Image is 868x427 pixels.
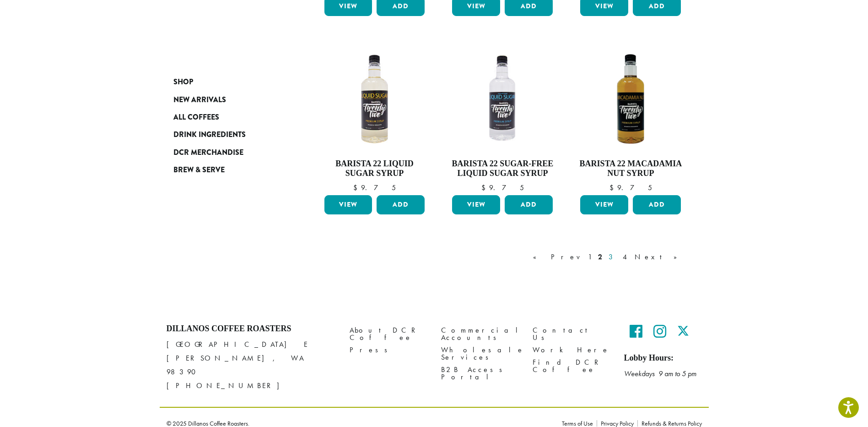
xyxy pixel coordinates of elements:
a: Wholesale Services [441,344,519,363]
h5: Lobby Hours: [624,353,702,363]
a: Brew & Serve [173,161,283,179]
img: MacadamiaNut-01-300x300.png [578,46,683,152]
a: DCR Merchandise [173,144,283,161]
a: 1 [586,252,593,263]
p: © 2025 Dillanos Coffee Roasters. [167,420,548,427]
span: Shop [173,77,193,88]
a: Refunds & Returns Policy [637,420,702,427]
a: Terms of Use [562,420,597,427]
a: All Coffees [173,109,283,126]
img: LIQUID-SUGAR-300x300.png [322,46,427,152]
a: « Prev [531,252,583,263]
a: B2B Access Portal [441,363,519,383]
h4: Barista 22 Sugar-Free Liquid Sugar Syrup [450,159,555,179]
h4: Dillanos Coffee Roasters [167,324,336,334]
a: New Arrivals [173,91,283,108]
a: View [452,195,500,214]
span: $ [481,183,489,192]
a: Barista 22 Liquid Sugar Syrup $9.75 [322,46,427,192]
p: [GEOGRAPHIC_DATA] E [PERSON_NAME], WA 98390 [PHONE_NUMBER] [167,338,336,393]
span: $ [353,183,361,192]
h4: Barista 22 Liquid Sugar Syrup [322,159,427,179]
span: New Arrivals [173,94,226,106]
bdi: 9.75 [609,183,652,192]
a: Privacy Policy [597,420,637,427]
a: Next » [633,252,685,263]
bdi: 9.75 [353,183,396,192]
a: Barista 22 Macadamia Nut Syrup $9.75 [578,46,683,192]
bdi: 9.75 [481,183,524,192]
button: Add [377,195,425,214]
a: Press [350,344,427,356]
a: 4 [621,252,630,263]
span: All Coffees [173,112,219,123]
em: Weekdays 9 am to 5 pm [624,369,696,378]
button: Add [633,195,681,214]
a: 2 [596,252,604,263]
a: View [324,195,372,214]
span: Brew & Serve [173,164,225,176]
a: Shop [173,73,283,91]
a: 3 [607,252,618,263]
span: DCR Merchandise [173,147,243,159]
a: Contact Us [533,324,610,344]
span: $ [609,183,617,192]
a: Drink Ingredients [173,126,283,143]
a: About DCR Coffee [350,324,427,344]
a: Commercial Accounts [441,324,519,344]
h4: Barista 22 Macadamia Nut Syrup [578,159,683,179]
img: SF-LIQUID-SUGAR-300x300.png [450,46,555,152]
span: Drink Ingredients [173,129,246,141]
a: View [580,195,628,214]
button: Add [505,195,553,214]
a: Work Here [533,344,610,356]
a: Barista 22 Sugar-Free Liquid Sugar Syrup $9.75 [450,46,555,192]
a: Find DCR Coffee [533,356,610,376]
